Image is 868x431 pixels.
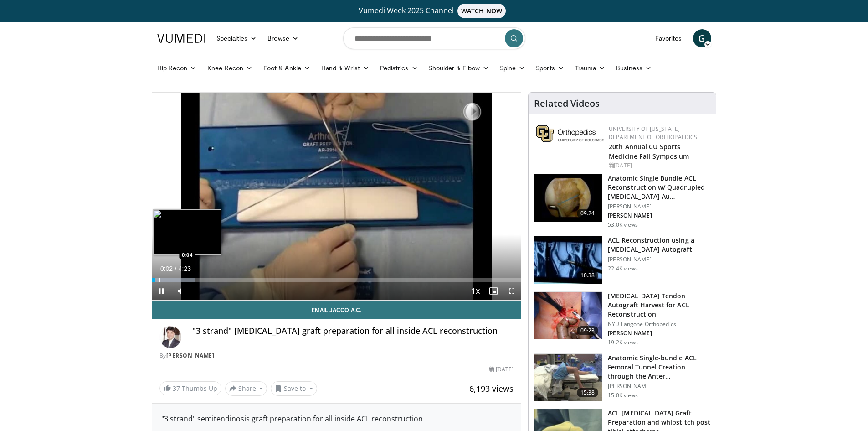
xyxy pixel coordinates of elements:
button: Mute [170,282,189,300]
h4: Related Videos [534,98,600,109]
a: Hand & Wrist [316,59,375,77]
h3: ACL Reconstruction using a [MEDICAL_DATA] Autograft [608,236,710,254]
img: VuMedi Logo [157,34,205,43]
button: Enable picture-in-picture mode [484,282,503,300]
a: Specialties [211,29,262,47]
span: 37 [173,384,180,393]
a: G [693,29,711,47]
a: 15:38 Anatomic Single-bundle ACL Femoral Tunnel Creation through the Anter… [PERSON_NAME] 15.0K v... [534,353,710,402]
a: 37 Thumbs Up [159,381,221,395]
button: Playback Rate [466,282,484,300]
h3: [MEDICAL_DATA] Tendon Autograft Harvest for ACL Reconstruction [608,291,710,319]
p: [PERSON_NAME] [608,383,710,390]
a: Foot & Ankle [258,59,316,77]
a: University of [US_STATE] Department of Orthopaedics [609,125,697,141]
h3: Anatomic Single-bundle ACL Femoral Tunnel Creation through the Anter… [608,353,710,381]
span: WATCH NOW [457,4,506,18]
img: 355603a8-37da-49b6-856f-e00d7e9307d3.png.150x105_q85_autocrop_double_scale_upscale_version-0.2.png [536,125,604,142]
a: Favorites [650,29,688,47]
h3: Anatomic Single Bundle ACL Reconstruction w/ Quadrupled [MEDICAL_DATA] Au… [608,174,710,201]
button: Share [225,381,267,396]
a: Sports [530,59,570,77]
img: 66815087-d692-4d42-9e66-911891f535c0.jpg.150x105_q85_crop-smart_upscale.jpg [534,292,602,339]
p: [PERSON_NAME] [608,256,710,263]
img: 38725_0000_3.png.150x105_q85_crop-smart_upscale.jpg [534,236,602,284]
img: 242096_0001_1.png.150x105_q85_crop-smart_upscale.jpg [534,174,602,222]
span: / [175,265,177,272]
img: 243192_0000_1.png.150x105_q85_crop-smart_upscale.jpg [534,354,602,401]
span: 15:38 [577,388,599,397]
a: Spine [494,59,530,77]
img: Avatar [159,326,181,348]
a: Vumedi Week 2025 ChannelWATCH NOW [159,4,710,18]
div: "3 strand" semitendinosis graft preparation for all inside ACL reconstruction [161,413,512,424]
img: image.jpeg [153,209,221,255]
a: 10:38 ACL Reconstruction using a [MEDICAL_DATA] Autograft [PERSON_NAME] 22.4K views [534,236,710,284]
a: Pediatrics [375,59,423,77]
a: 20th Annual CU Sports Medicine Fall Symposium [609,142,689,161]
div: Progress Bar [152,278,521,282]
a: 09:24 Anatomic Single Bundle ACL Reconstruction w/ Quadrupled [MEDICAL_DATA] Au… [PERSON_NAME] [P... [534,174,710,228]
a: Browse [262,29,304,47]
button: Save to [271,381,317,396]
a: Shoulder & Elbow [423,59,494,77]
input: Search topics, interventions [343,27,525,49]
p: [PERSON_NAME] [608,330,710,337]
p: [PERSON_NAME] [608,203,710,210]
span: 4:23 [179,265,191,272]
a: [PERSON_NAME] [166,352,215,359]
a: 09:23 [MEDICAL_DATA] Tendon Autograft Harvest for ACL Reconstruction NYU Langone Orthopedics [PER... [534,291,710,346]
span: 0:02 [160,265,173,272]
a: Knee Recon [202,59,258,77]
span: 09:23 [577,326,599,335]
a: Trauma [570,59,611,77]
span: 10:38 [577,271,599,280]
span: 09:24 [577,209,599,218]
a: Email Jacco A.C. [152,301,521,319]
a: Business [611,59,657,77]
div: [DATE] [609,161,709,170]
div: By [159,352,514,360]
p: 15.0K views [608,392,638,399]
video-js: Video Player [152,93,521,301]
span: 6,193 views [469,383,514,394]
p: 53.0K views [608,221,638,228]
button: Pause [152,282,170,300]
p: [PERSON_NAME] [608,212,710,219]
p: 19.2K views [608,339,638,346]
p: 22.4K views [608,265,638,272]
h4: "3 strand" [MEDICAL_DATA] graft preparation for all inside ACL reconstruction [192,326,514,336]
div: [DATE] [489,365,514,374]
p: NYU Langone Orthopedics [608,321,710,328]
button: Fullscreen [503,282,521,300]
a: Hip Recon [152,59,202,77]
